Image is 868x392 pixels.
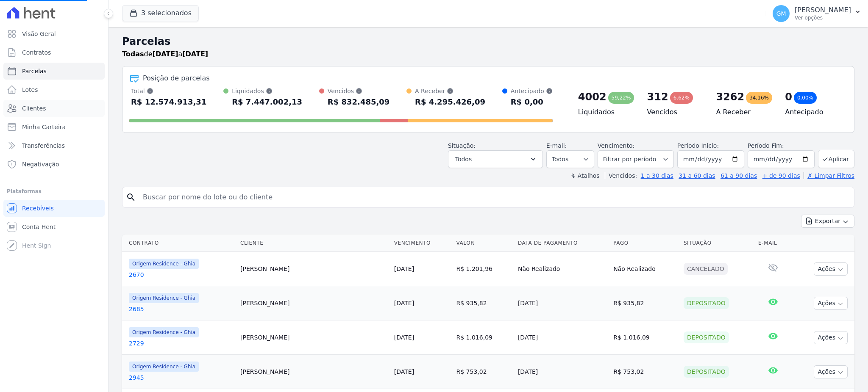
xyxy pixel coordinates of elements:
[794,92,817,104] div: 0,00%
[394,300,414,306] a: [DATE]
[608,92,634,104] div: 59,22%
[453,286,515,320] td: R$ 935,82
[610,355,680,389] td: R$ 753,02
[131,95,206,109] div: R$ 12.574.913,31
[766,2,868,25] button: GM [PERSON_NAME] Ver opções
[22,123,66,131] span: Minha Carteira
[122,34,854,49] h2: Parcelas
[3,137,105,154] a: Transferências
[129,259,199,269] span: Origem Residence - Ghia
[22,67,47,75] span: Parcelas
[3,218,105,235] a: Conta Hent
[22,223,56,231] span: Conta Hent
[814,262,848,276] button: Ações
[684,331,729,343] div: Depositado
[328,95,390,109] div: R$ 832.485,09
[804,172,854,179] a: ✗ Limpar Filtros
[131,87,206,95] div: Total
[795,14,851,21] p: Ver opções
[453,252,515,286] td: R$ 1.201,96
[3,25,105,42] a: Visão Geral
[22,30,56,38] span: Visão Geral
[22,48,51,57] span: Contratos
[453,355,515,389] td: R$ 753,02
[3,63,105,80] a: Parcelas
[3,81,105,98] a: Lotes
[237,252,391,286] td: [PERSON_NAME]
[22,141,65,150] span: Transferências
[670,92,693,104] div: 6,62%
[578,107,634,117] h4: Liquidados
[232,87,302,95] div: Liquidados
[138,189,851,206] input: Buscar por nome do lote ou do cliente
[182,50,208,58] strong: [DATE]
[511,95,553,109] div: R$ 0,00
[795,6,851,14] p: [PERSON_NAME]
[3,156,105,173] a: Negativação
[391,235,453,252] th: Vencimento
[394,265,414,272] a: [DATE]
[610,320,680,355] td: R$ 1.016,09
[415,87,485,95] div: A Receber
[122,50,144,58] strong: Todas
[785,90,792,104] div: 0
[515,355,610,389] td: [DATE]
[515,286,610,320] td: [DATE]
[22,160,59,168] span: Negativação
[126,192,136,202] i: search
[748,141,815,150] label: Período Fim:
[129,362,199,372] span: Origem Residence - Ghia
[448,150,543,168] button: Todos
[237,286,391,320] td: [PERSON_NAME]
[647,107,703,117] h4: Vencidos
[129,271,234,279] a: 2670
[818,150,854,168] button: Aplicar
[22,86,38,94] span: Lotes
[122,49,208,59] p: de a
[546,142,567,149] label: E-mail:
[680,235,755,252] th: Situação
[328,87,390,95] div: Vencidos
[122,5,199,21] button: 3 selecionados
[394,368,414,375] a: [DATE]
[511,87,553,95] div: Antecipado
[129,293,199,303] span: Origem Residence - Ghia
[716,90,744,104] div: 3262
[7,186,101,196] div: Plataformas
[515,320,610,355] td: [DATE]
[721,172,757,179] a: 61 a 90 dias
[143,73,210,83] div: Posição de parcelas
[3,119,105,135] a: Minha Carteira
[129,339,234,348] a: 2729
[776,11,786,17] span: GM
[453,235,515,252] th: Valor
[22,204,54,213] span: Recebíveis
[232,95,302,109] div: R$ 7.447.002,13
[237,355,391,389] td: [PERSON_NAME]
[610,286,680,320] td: R$ 935,82
[801,215,854,228] button: Exportar
[455,154,472,164] span: Todos
[684,263,728,275] div: Cancelado
[610,235,680,252] th: Pago
[746,92,772,104] div: 34,16%
[641,172,673,179] a: 1 a 30 dias
[598,142,634,149] label: Vencimento:
[415,95,485,109] div: R$ 4.295.426,09
[684,366,729,378] div: Depositado
[578,90,606,104] div: 4002
[122,235,237,252] th: Contrato
[448,142,476,149] label: Situação:
[22,104,46,113] span: Clientes
[394,334,414,341] a: [DATE]
[610,252,680,286] td: Não Realizado
[716,107,771,117] h4: A Receber
[3,100,105,117] a: Clientes
[129,373,234,382] a: 2945
[679,172,715,179] a: 31 a 60 dias
[237,320,391,355] td: [PERSON_NAME]
[647,90,668,104] div: 312
[755,235,791,252] th: E-mail
[677,142,719,149] label: Período Inicío:
[570,172,599,179] label: ↯ Atalhos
